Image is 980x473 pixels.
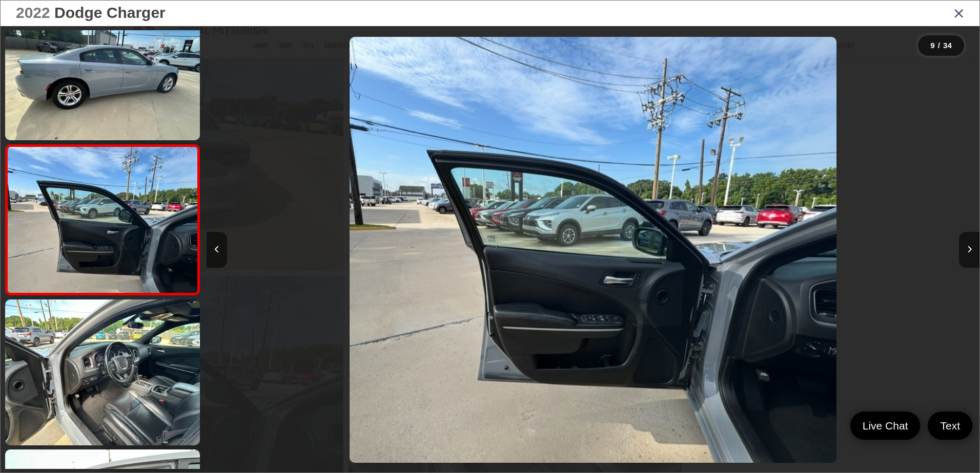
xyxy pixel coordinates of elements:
[959,232,979,268] button: Next image
[207,232,227,268] button: Previous image
[937,42,941,49] span: /
[3,298,202,447] img: 2022 Dodge Charger SXT
[207,37,979,463] div: 2022 Dodge Charger SXT 8
[350,37,836,463] img: 2022 Dodge Charger SXT
[16,4,50,21] span: 2022
[54,4,166,21] span: Dodge Charger
[857,419,913,433] span: Live Chat
[6,135,199,304] img: 2022 Dodge Charger SXT
[850,412,921,440] a: Live Chat
[943,41,952,50] span: 34
[954,6,964,19] i: Close gallery
[928,412,972,440] a: Text
[935,419,965,433] span: Text
[930,41,934,50] span: 9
